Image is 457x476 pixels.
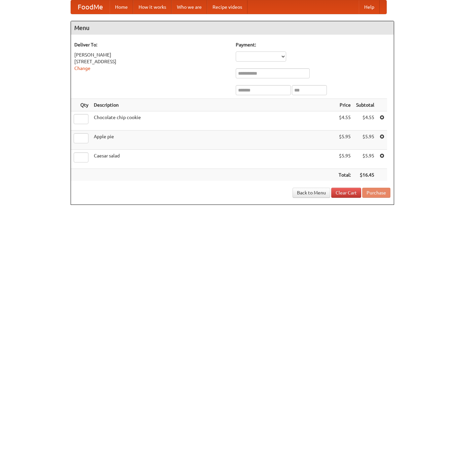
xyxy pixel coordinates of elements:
[110,0,133,14] a: Home
[236,41,390,48] h5: Payment:
[336,169,353,181] th: Total:
[362,188,390,198] button: Purchase
[353,99,377,111] th: Subtotal
[353,150,377,169] td: $5.95
[336,150,353,169] td: $5.95
[91,150,336,169] td: Caesar salad
[207,0,247,14] a: Recipe videos
[74,51,229,58] div: [PERSON_NAME]
[74,58,229,65] div: [STREET_ADDRESS]
[71,99,91,111] th: Qty
[353,131,377,150] td: $5.95
[91,131,336,150] td: Apple pie
[353,169,377,181] th: $16.45
[293,188,330,198] a: Back to Menu
[336,99,353,111] th: Price
[91,99,336,111] th: Description
[336,111,353,131] td: $4.55
[359,0,380,14] a: Help
[336,131,353,150] td: $5.95
[74,41,229,48] h5: Deliver To:
[71,21,394,35] h4: Menu
[71,0,110,14] a: FoodMe
[331,188,361,198] a: Clear Cart
[133,0,172,14] a: How it works
[91,111,336,131] td: Chocolate chip cookie
[172,0,207,14] a: Who we are
[74,66,90,71] a: Change
[353,111,377,131] td: $4.55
